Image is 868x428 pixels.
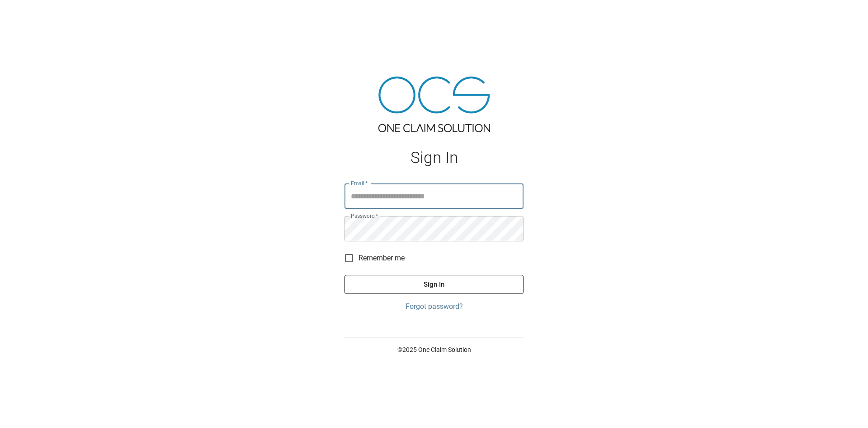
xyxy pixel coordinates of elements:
[351,212,378,220] label: Password
[359,253,405,264] span: Remember me
[11,5,47,24] img: ocs-logo-white-transparent.png
[351,179,368,187] label: Email
[378,77,490,132] img: ocs-logo-tra.png
[344,301,524,312] a: Forgot password?
[344,149,524,167] h1: Sign In
[344,345,524,354] p: © 2025 One Claim Solution
[344,275,524,294] button: Sign In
